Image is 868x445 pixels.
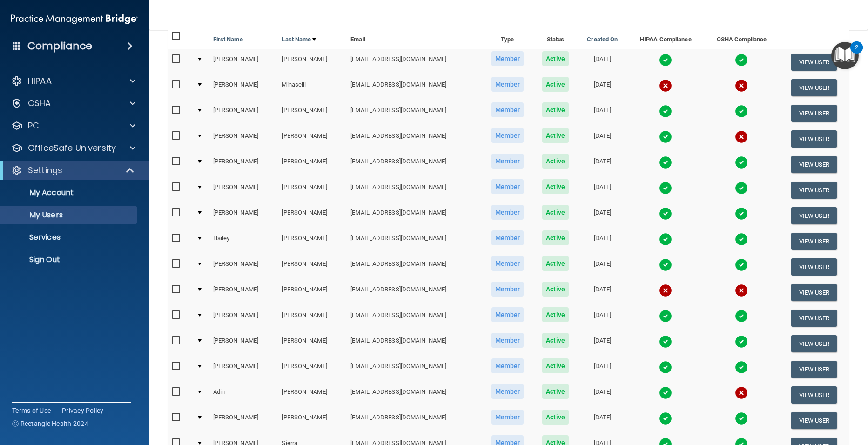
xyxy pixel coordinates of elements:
[791,79,837,96] button: View User
[209,408,278,433] td: [PERSON_NAME]
[11,165,135,176] a: Settings
[542,384,569,399] span: Active
[659,412,672,425] img: tick.e7d51cea.svg
[578,305,627,331] td: [DATE]
[491,51,524,66] span: Member
[11,98,135,109] a: OSHA
[209,177,278,203] td: [PERSON_NAME]
[6,233,133,242] p: Services
[791,335,837,352] button: View User
[278,126,347,152] td: [PERSON_NAME]
[347,203,481,229] td: [EMAIL_ADDRESS][DOMAIN_NAME]
[542,333,569,348] span: Active
[28,142,116,154] p: OfficeSafe University
[659,233,672,246] img: tick.e7d51cea.svg
[831,42,859,69] button: Open Resource Center, 2 new notifications
[278,75,347,101] td: Minaselli
[28,98,51,109] p: OSHA
[347,254,481,280] td: [EMAIL_ADDRESS][DOMAIN_NAME]
[791,361,837,378] button: View User
[735,105,748,118] img: tick.e7d51cea.svg
[578,280,627,305] td: [DATE]
[659,105,672,118] img: tick.e7d51cea.svg
[587,34,618,45] a: Created On
[791,105,837,122] button: View User
[578,177,627,203] td: [DATE]
[542,77,569,92] span: Active
[491,307,524,322] span: Member
[11,10,138,28] img: PMB logo
[278,254,347,280] td: [PERSON_NAME]
[213,34,243,45] a: First Name
[347,229,481,254] td: [EMAIL_ADDRESS][DOMAIN_NAME]
[6,255,133,264] p: Sign Out
[659,386,672,399] img: tick.e7d51cea.svg
[542,128,569,143] span: Active
[578,101,627,126] td: [DATE]
[491,410,524,425] span: Member
[491,205,524,220] span: Member
[347,331,481,357] td: [EMAIL_ADDRESS][DOMAIN_NAME]
[491,333,524,348] span: Member
[491,154,524,169] span: Member
[6,188,133,197] p: My Account
[347,27,481,49] th: Email
[347,49,481,75] td: [EMAIL_ADDRESS][DOMAIN_NAME]
[578,75,627,101] td: [DATE]
[347,75,481,101] td: [EMAIL_ADDRESS][DOMAIN_NAME]
[209,382,278,408] td: Adin
[347,152,481,177] td: [EMAIL_ADDRESS][DOMAIN_NAME]
[542,102,569,117] span: Active
[12,406,51,415] a: Terms of Use
[735,412,748,425] img: tick.e7d51cea.svg
[347,357,481,382] td: [EMAIL_ADDRESS][DOMAIN_NAME]
[659,79,672,92] img: cross.ca9f0e7f.svg
[735,130,748,143] img: cross.ca9f0e7f.svg
[542,358,569,373] span: Active
[278,229,347,254] td: [PERSON_NAME]
[209,75,278,101] td: [PERSON_NAME]
[791,310,837,327] button: View User
[791,156,837,173] button: View User
[209,305,278,331] td: [PERSON_NAME]
[791,130,837,148] button: View User
[735,335,748,348] img: tick.e7d51cea.svg
[735,361,748,374] img: tick.e7d51cea.svg
[491,230,524,245] span: Member
[735,54,748,67] img: tick.e7d51cea.svg
[659,258,672,271] img: tick.e7d51cea.svg
[278,305,347,331] td: [PERSON_NAME]
[11,120,135,131] a: PCI
[791,412,837,429] button: View User
[735,79,748,92] img: cross.ca9f0e7f.svg
[28,120,41,131] p: PCI
[659,182,672,195] img: tick.e7d51cea.svg
[735,156,748,169] img: tick.e7d51cea.svg
[659,361,672,374] img: tick.e7d51cea.svg
[347,177,481,203] td: [EMAIL_ADDRESS][DOMAIN_NAME]
[209,357,278,382] td: [PERSON_NAME]
[659,310,672,323] img: tick.e7d51cea.svg
[578,382,627,408] td: [DATE]
[735,207,748,220] img: tick.e7d51cea.svg
[209,152,278,177] td: [PERSON_NAME]
[209,126,278,152] td: [PERSON_NAME]
[735,258,748,271] img: tick.e7d51cea.svg
[542,410,569,425] span: Active
[791,54,837,71] button: View User
[791,258,837,276] button: View User
[209,49,278,75] td: [PERSON_NAME]
[735,310,748,323] img: tick.e7d51cea.svg
[347,408,481,433] td: [EMAIL_ADDRESS][DOMAIN_NAME]
[278,152,347,177] td: [PERSON_NAME]
[542,179,569,194] span: Active
[542,205,569,220] span: Active
[278,101,347,126] td: [PERSON_NAME]
[209,280,278,305] td: [PERSON_NAME]
[278,331,347,357] td: [PERSON_NAME]
[855,47,858,60] div: 2
[578,229,627,254] td: [DATE]
[491,179,524,194] span: Member
[62,406,104,415] a: Privacy Policy
[578,49,627,75] td: [DATE]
